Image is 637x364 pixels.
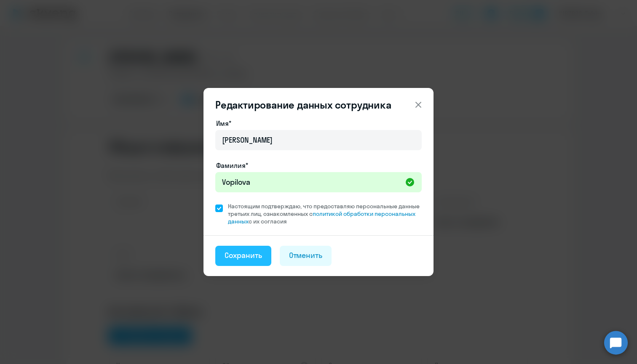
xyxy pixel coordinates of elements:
[280,246,332,266] button: Отменить
[215,246,271,266] button: Сохранить
[228,210,415,225] a: политикой обработки персональных данных
[216,160,248,170] label: Фамилия*
[203,98,434,112] header: Редактирование данных сотрудника
[289,250,323,261] div: Отменить
[228,202,422,225] span: Настоящим подтверждаю, что предоставляю персональные данные третьих лиц, ознакомленных с с их сог...
[225,250,262,261] div: Сохранить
